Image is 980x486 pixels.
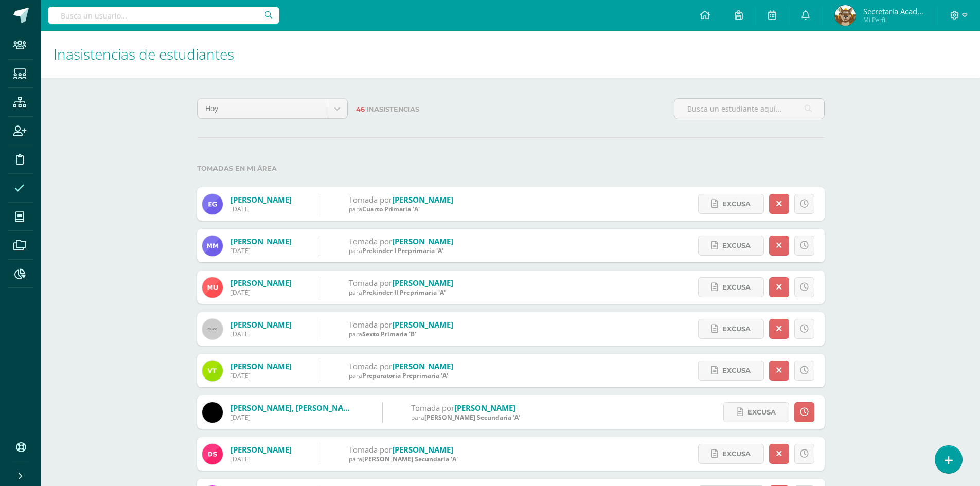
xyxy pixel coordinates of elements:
[230,444,292,455] a: [PERSON_NAME]
[698,444,764,464] a: Excusa
[230,361,292,371] a: [PERSON_NAME]
[230,246,292,255] div: [DATE]
[698,194,764,214] a: Excusa
[48,7,279,24] input: Busca un usuario...
[392,361,453,371] a: [PERSON_NAME]
[392,319,453,330] a: [PERSON_NAME]
[722,319,751,338] span: Excusa
[674,99,824,119] input: Busca un estudiante aquí...
[202,402,223,423] img: 38805bda6c1e406dedb1a2f0b308dea7.png
[349,278,392,288] span: Tomada por
[54,44,234,64] span: Inasistencias de estudiantes
[698,361,764,381] a: Excusa
[356,105,365,113] span: 46
[362,246,443,255] span: Prekinder I Preprimaria 'A'
[411,403,454,413] span: Tomada por
[362,330,416,338] span: Sexto Primaria 'B'
[722,194,751,213] span: Excusa
[349,319,392,330] span: Tomada por
[202,277,223,298] img: 2fcb7409756cfc504189192d53bb63df.png
[230,330,292,338] div: [DATE]
[202,236,223,256] img: 406dac25ae243e70ccb261b8339ca8ba.png
[392,278,453,288] a: [PERSON_NAME]
[362,205,420,213] span: Cuarto Primaria 'A'
[198,99,347,118] a: Hoy
[454,403,515,413] a: [PERSON_NAME]
[863,15,925,24] span: Mi Perfil
[197,158,825,179] label: Tomadas en mi área
[205,99,320,118] span: Hoy
[362,371,448,380] span: Preparatoria Preprimaria 'A'
[349,361,392,371] span: Tomada por
[349,236,392,246] span: Tomada por
[722,444,751,463] span: Excusa
[230,288,292,297] div: [DATE]
[863,6,925,16] span: Secretaria Académica
[230,455,292,463] div: [DATE]
[230,194,292,205] a: [PERSON_NAME]
[202,444,223,464] img: 52b8948527756db9d4bbc669f41e025b.png
[349,371,453,380] div: para
[392,194,453,205] a: [PERSON_NAME]
[392,236,453,246] a: [PERSON_NAME]
[349,205,453,213] div: para
[349,455,458,463] div: para
[349,246,453,255] div: para
[349,330,453,338] div: para
[698,277,764,297] a: Excusa
[230,371,292,380] div: [DATE]
[722,361,751,380] span: Excusa
[202,194,223,214] img: 040203c777f48d7b92dc197f9a831a15.png
[722,236,751,255] span: Excusa
[202,319,223,339] img: 60x60
[411,413,520,422] div: para
[349,194,392,205] span: Tomada por
[230,205,292,213] div: [DATE]
[230,278,292,288] a: [PERSON_NAME]
[230,236,292,246] a: [PERSON_NAME]
[723,402,789,422] a: Excusa
[835,5,856,26] img: d6a28b792dbf0ce41b208e57d9de1635.png
[747,403,776,422] span: Excusa
[202,361,223,381] img: 7b8f8ee7e6222734d96385b0fb669716.png
[367,105,419,113] span: Inasistencias
[722,278,751,297] span: Excusa
[230,403,357,413] a: [PERSON_NAME], [PERSON_NAME]
[362,455,458,463] span: [PERSON_NAME] Secundaria 'A'
[349,444,392,455] span: Tomada por
[424,413,520,422] span: [PERSON_NAME] Secundaria 'A'
[230,319,292,330] a: [PERSON_NAME]
[392,444,453,455] a: [PERSON_NAME]
[698,319,764,339] a: Excusa
[349,288,453,297] div: para
[698,236,764,256] a: Excusa
[230,413,354,422] div: [DATE]
[362,288,446,297] span: Prekinder II Preprimaria 'A'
